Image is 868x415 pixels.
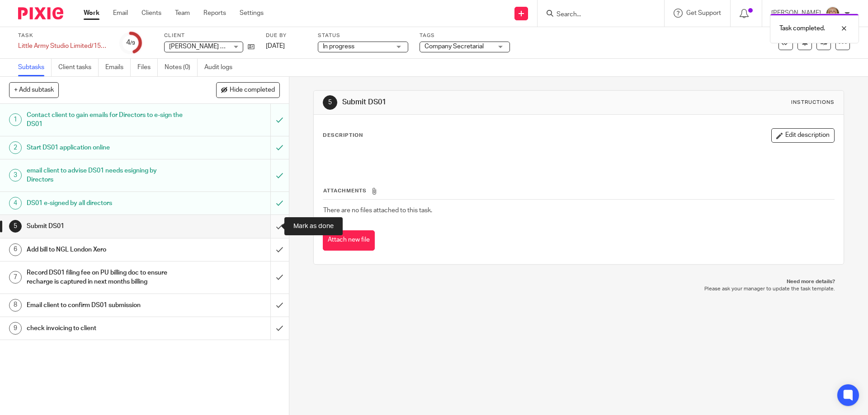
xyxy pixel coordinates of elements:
[323,188,367,193] span: Attachments
[9,141,22,154] div: 2
[27,108,183,131] h1: Contact client to gain emails for Directors to e-sign the DS01
[27,196,183,210] h1: DS01 e-signed by all directors
[137,59,158,76] a: Files
[9,271,22,284] div: 7
[420,32,510,39] label: Tags
[323,207,432,214] span: There are no files attached to this task.
[18,7,63,19] img: Pixie
[203,9,226,18] a: Reports
[130,41,135,46] small: /9
[322,285,835,293] p: Please ask your manager to update the task template.
[27,298,183,312] h1: Email client to confirm DS01 submission
[113,9,128,18] a: Email
[323,95,337,110] div: 5
[9,169,22,182] div: 3
[27,164,183,187] h1: email client to advise DS01 needs esigning by Directors
[323,43,354,50] span: In progress
[9,197,22,210] div: 4
[142,9,161,18] a: Clients
[779,24,825,33] p: Task completed.
[323,132,363,139] p: Description
[27,243,183,256] h1: Add bill to NGL London Xero
[27,141,183,154] h1: Start DS01 application online
[165,59,198,76] a: Notes (0)
[266,43,285,49] span: [DATE]
[826,6,840,21] img: JW%20photo.JPG
[27,266,183,289] h1: Record DS01 filing fee on PU billing doc to ensure recharge is captured in next months billing
[18,32,108,39] label: Task
[9,322,22,335] div: 9
[27,219,183,233] h1: Submit DS01
[18,42,108,51] div: Little Army Studio Limited/15440506 - DS01 application for PU
[84,9,99,18] a: Work
[164,32,255,39] label: Client
[9,113,22,126] div: 1
[771,128,835,143] button: Edit description
[175,9,190,18] a: Team
[126,37,135,48] div: 4
[18,59,52,76] a: Subtasks
[240,9,264,18] a: Settings
[318,32,408,39] label: Status
[169,43,241,50] span: [PERSON_NAME] Limited
[204,59,239,76] a: Audit logs
[230,87,275,94] span: Hide completed
[791,99,835,106] div: Instructions
[216,82,280,98] button: Hide completed
[105,59,131,76] a: Emails
[27,322,183,335] h1: check invoicing to client
[425,43,484,50] span: Company Secretarial
[342,98,598,107] h1: Submit DS01
[322,278,835,285] p: Need more details?
[9,243,22,256] div: 6
[9,82,59,98] button: + Add subtask
[323,230,375,251] button: Attach new file
[9,220,22,233] div: 5
[266,32,307,39] label: Due by
[58,59,99,76] a: Client tasks
[9,299,22,312] div: 8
